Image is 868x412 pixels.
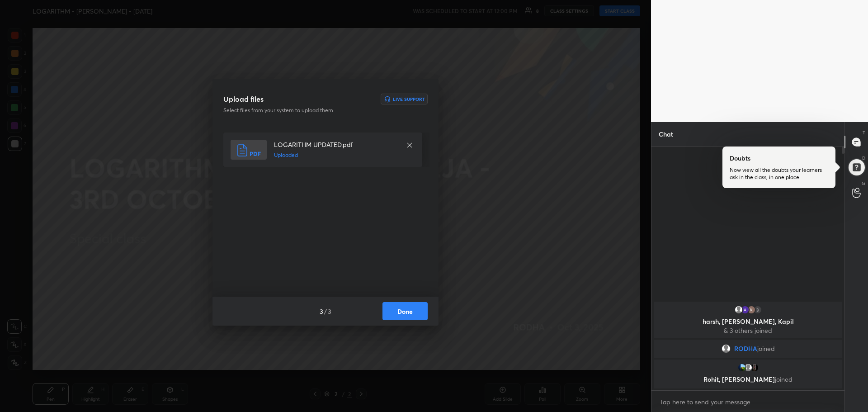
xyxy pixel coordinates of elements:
[651,300,844,390] div: grid
[750,363,759,372] img: thumbnail.jpg
[863,129,865,136] p: T
[741,305,750,314] img: thumbnail.jpg
[744,363,753,372] img: default.png
[862,180,865,187] p: G
[274,151,397,159] h5: Uploaded
[734,345,757,352] span: RODHA
[659,376,837,383] p: Rohit, [PERSON_NAME]
[737,363,746,372] img: thumbnail.jpg
[757,345,775,352] span: joined
[651,122,680,146] p: Chat
[753,305,762,314] div: 3
[324,307,327,316] h4: /
[328,307,331,316] h4: 3
[274,140,397,149] h4: LOGARITHM UPDATED.pdf
[382,302,428,320] button: Done
[747,305,756,314] img: thumbnail.jpg
[734,305,743,314] img: default.png
[862,155,865,161] p: D
[393,97,425,101] h6: Live Support
[223,94,264,104] h3: Upload files
[775,375,793,384] span: joined
[722,344,731,353] img: default.png
[659,318,837,325] p: harsh, [PERSON_NAME], Kapil
[320,307,323,316] h4: 3
[223,106,370,114] p: Select files from your system to upload them
[659,327,837,334] p: & 3 others joined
